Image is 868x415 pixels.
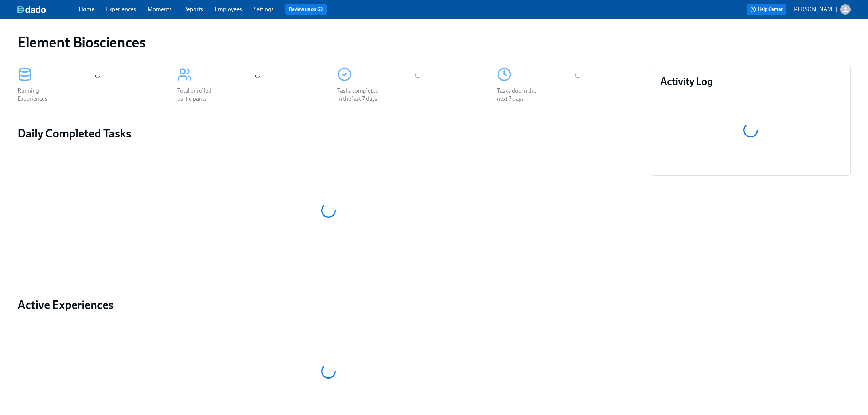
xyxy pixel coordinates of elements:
div: Running Experiences [17,87,64,103]
a: Settings [254,6,274,13]
a: dado [17,6,79,13]
button: Help Center [747,4,786,15]
a: Employees [215,6,242,13]
a: Active Experiences [17,298,639,312]
p: [PERSON_NAME] [792,5,837,13]
div: Tasks completed in the last 7 days [337,87,384,103]
span: Help Center [750,6,783,13]
a: Reports [183,6,203,13]
h1: Element Biosciences [17,34,145,51]
a: Moments [148,6,172,13]
div: Total enrolled participants [177,87,224,103]
h2: Daily Completed Tasks [17,126,639,141]
img: dado [17,6,46,13]
a: Review us on G2 [289,6,323,13]
h3: Activity Log [660,75,841,88]
button: [PERSON_NAME] [792,4,851,15]
div: Tasks due in the next 7 days [497,87,544,103]
a: Home [79,6,94,13]
a: Experiences [106,6,136,13]
button: Review us on G2 [285,4,327,15]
